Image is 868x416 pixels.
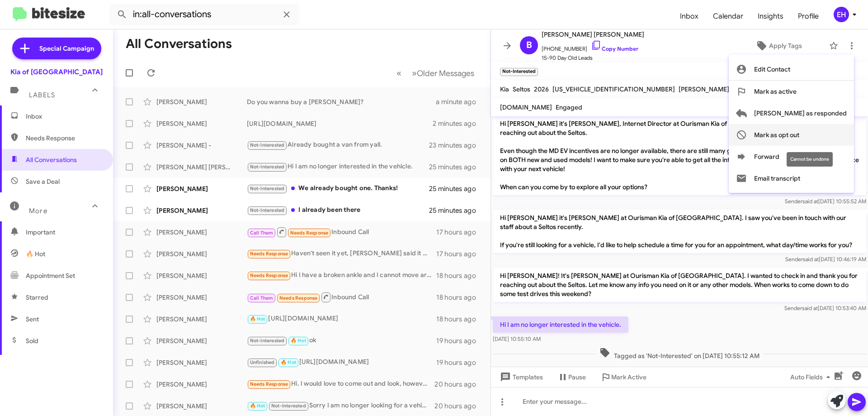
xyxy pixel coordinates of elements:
[754,102,847,124] span: [PERSON_NAME] as responded
[754,58,790,80] span: Edit Contact
[754,81,797,102] span: Mark as active
[729,146,854,167] button: Forward
[754,124,799,146] span: Mark as opt out
[787,152,833,167] div: Cannot be undone
[729,167,854,189] button: Email transcript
